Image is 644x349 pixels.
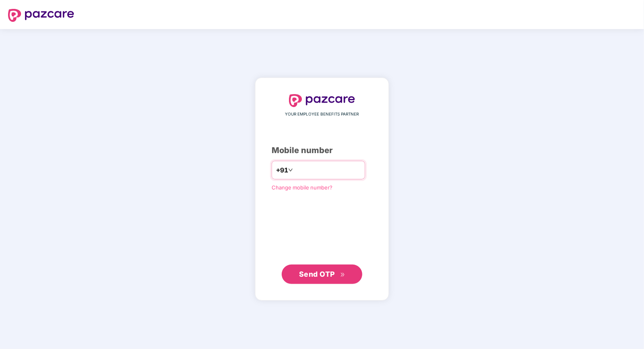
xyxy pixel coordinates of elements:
[288,168,293,172] span: down
[272,144,372,157] div: Mobile number
[272,184,332,191] a: Change mobile number?
[8,9,74,22] img: logo
[282,265,362,284] button: Send OTPdouble-right
[289,94,355,107] img: logo
[285,111,359,118] span: YOUR EMPLOYEE BENEFITS PARTNER
[276,165,288,175] span: +91
[340,272,345,278] span: double-right
[299,270,335,278] span: Send OTP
